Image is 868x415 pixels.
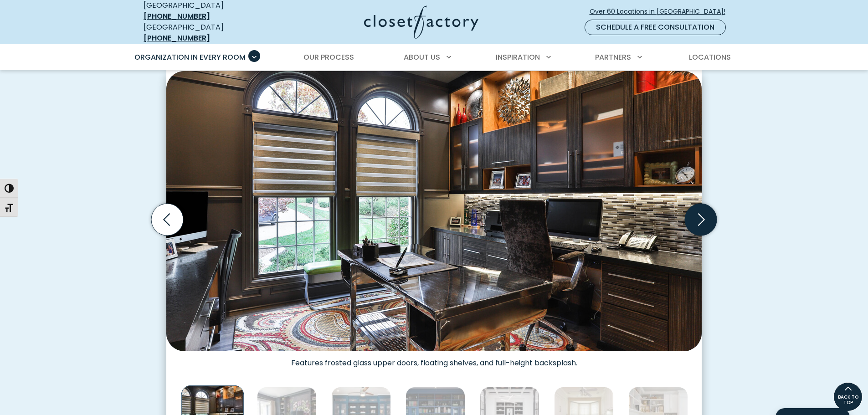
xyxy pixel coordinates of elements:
figcaption: Features frosted glass upper doors, floating shelves, and full-height backsplash. [166,351,702,368]
img: Closet Factory Logo [364,5,478,39]
span: Inspiration [496,52,540,62]
span: BACK TO TOP [834,395,862,405]
span: Organization in Every Room [134,52,246,62]
div: [GEOGRAPHIC_DATA] [144,22,276,44]
img: Sophisticated home office with dark wood cabinetry, metallic backsplash, under-cabinet lighting, ... [166,71,702,351]
span: Partners [595,52,631,62]
button: Previous slide [148,200,187,239]
a: [PHONE_NUMBER] [144,33,210,43]
a: Schedule a Free Consultation [585,20,726,35]
a: BACK TO TOP [833,382,863,411]
span: Over 60 Locations in [GEOGRAPHIC_DATA]! [590,7,733,16]
a: [PHONE_NUMBER] [144,11,210,21]
span: About Us [404,52,440,62]
nav: Primary Menu [128,45,740,70]
span: Our Process [303,52,354,62]
a: Over 60 Locations in [GEOGRAPHIC_DATA]! [589,4,733,20]
span: Locations [689,52,731,62]
button: Next slide [681,200,720,239]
